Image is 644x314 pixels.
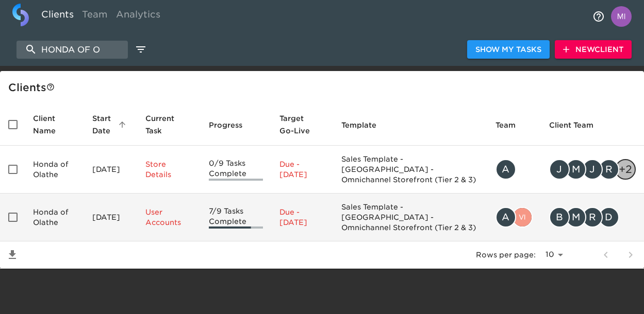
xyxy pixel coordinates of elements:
div: A [496,159,516,180]
div: M [566,207,586,228]
img: Profile [611,6,632,27]
div: J [582,159,603,180]
span: Client Name [33,112,76,137]
td: [DATE] [84,194,138,241]
td: Honda of Olathe [25,146,84,194]
div: Client s [8,79,640,96]
td: [DATE] [84,146,138,194]
span: Team [496,119,529,131]
p: Store Details [145,159,192,180]
span: Progress [209,119,256,131]
a: Analytics [112,4,164,29]
span: Template [341,119,390,131]
div: ari.frost@roadster.com, vijaysairam.nandivada@cdk.com [496,207,533,228]
td: Sales Template - [GEOGRAPHIC_DATA] - Omnichannel Storefront (Tier 2 & 3) [333,194,487,241]
div: B [549,207,570,228]
td: 0/9 Tasks Complete [201,146,271,194]
span: New Client [563,43,623,56]
button: edit [132,41,150,58]
span: Client Team [549,119,607,131]
span: Calculated based on the start date and the duration of all Tasks contained in this Hub. [279,112,311,137]
div: jazmyn.rivera@eleadcrm.com, marc.piccuito@eleadcrm.com, jsallenbach@baxterauto.com, rmaher@hondao... [549,159,636,180]
p: Due - [DATE] [279,207,325,228]
span: Target Go-Live [279,112,325,137]
div: M [566,159,586,180]
span: Start Date [92,112,129,137]
td: 7/9 Tasks Complete [201,194,271,241]
select: rows per page [540,247,567,263]
div: ari.frost@roadster.com [496,159,533,180]
span: This is the next Task in this Hub that should be completed [145,112,179,137]
div: R [599,159,619,180]
img: vijaysairam.nandivada@cdk.com [513,208,532,226]
td: Sales Template - [GEOGRAPHIC_DATA] - Omnichannel Storefront (Tier 2 & 3) [333,146,487,194]
div: + 2 [615,159,636,180]
button: notifications [586,4,611,29]
p: Rows per page: [476,250,536,260]
div: J [549,159,570,180]
div: A [496,207,516,228]
p: Due - [DATE] [279,159,325,180]
button: Show My Tasks [467,40,550,59]
img: logo [12,4,29,26]
svg: This is a list of all of your clients and clients shared with you [46,83,55,91]
button: NewClient [555,40,632,59]
div: R [582,207,603,228]
div: bstephenson@baxterauto.com, mbennett@baxterauto.com, rmaher@hondaofolathe.com, dlett@legendstoyot... [549,207,636,228]
a: Team [78,4,112,29]
input: search [16,41,128,59]
span: Current Task [145,112,192,137]
td: Honda of Olathe [25,194,84,241]
span: Show My Tasks [475,43,541,56]
div: D [599,207,619,228]
p: User Accounts [145,207,192,228]
a: Clients [37,4,78,29]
